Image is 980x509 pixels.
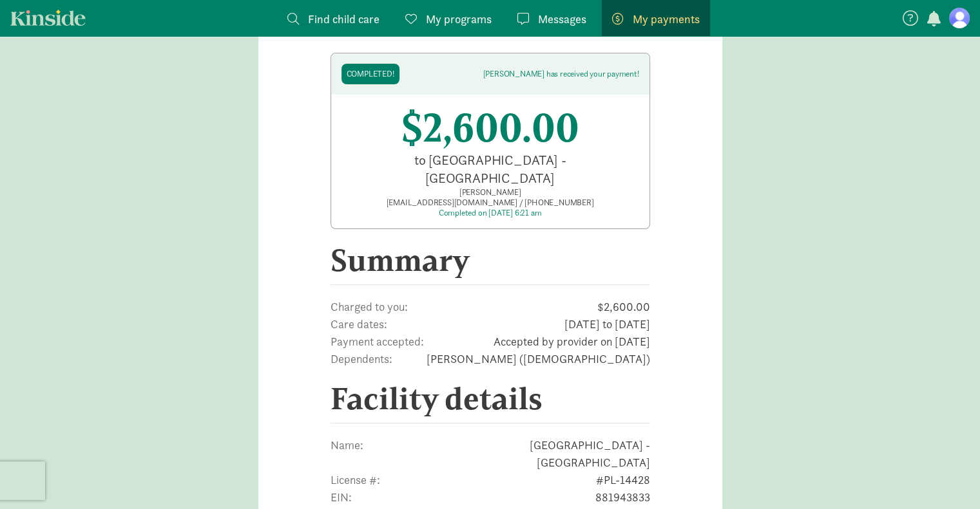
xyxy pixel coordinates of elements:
[517,197,594,208] span: [PHONE_NUMBER]
[331,333,445,350] span: Payment accepted:
[10,10,86,26] a: Kinside
[331,350,411,367] span: Dependents:
[426,10,492,28] span: My programs
[331,436,406,471] span: Name:
[341,208,639,218] div: Completed on [DATE] 6:21 am
[419,436,650,471] span: [GEOGRAPHIC_DATA] - [GEOGRAPHIC_DATA]
[341,187,639,198] div: [PERSON_NAME]
[508,471,650,488] span: #PL-14428
[508,488,650,506] span: 881943833
[331,53,650,229] a: Completed! [PERSON_NAME] has received your payment! $2,600.00 to [GEOGRAPHIC_DATA] - [GEOGRAPHIC_...
[483,69,639,79] div: [PERSON_NAME] has received your payment!
[308,10,380,28] span: Find child care
[331,380,650,423] h2: Facility details
[386,197,517,208] span: [EMAIL_ADDRESS][DOMAIN_NAME]
[331,298,496,315] span: Charged to you:
[347,69,394,79] div: Completed!
[457,333,650,350] span: Accepted by provider on [DATE]
[331,242,650,285] h2: Summary
[538,10,586,28] span: Messages
[492,315,650,333] span: [DATE] to [DATE]
[331,315,480,333] span: Care dates:
[341,105,639,151] div: $2,600.00
[357,151,624,187] div: to [GEOGRAPHIC_DATA] - [GEOGRAPHIC_DATA]
[633,10,700,28] span: My payments
[331,471,495,488] span: License #:
[423,350,650,367] span: [PERSON_NAME] ([DEMOGRAPHIC_DATA])
[331,488,495,506] span: EIN:
[509,298,650,315] span: $2,600.00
